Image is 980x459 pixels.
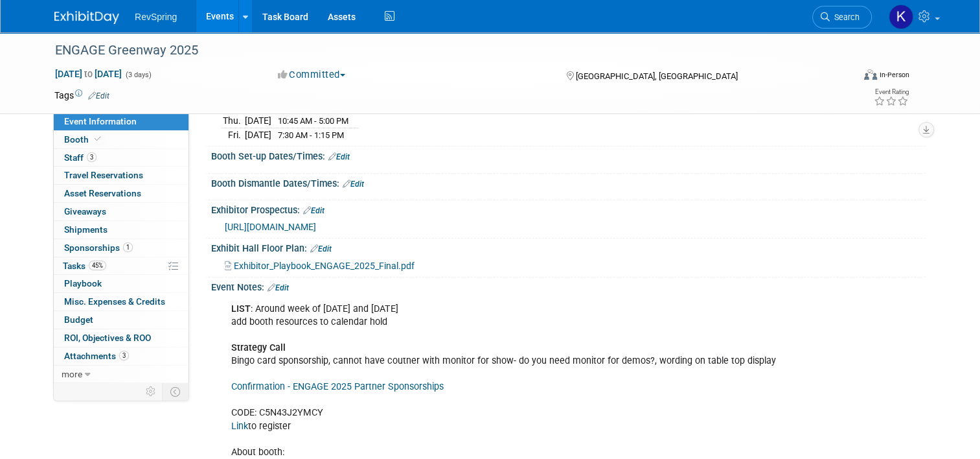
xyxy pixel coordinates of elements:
[328,152,350,161] a: Edit
[64,206,106,217] span: Giveaways
[88,91,109,100] a: Edit
[225,261,415,271] a: Exhibitor_Playbook_ENGAGE_2025_Final.pdf
[135,12,177,22] span: RevSpring
[576,71,738,81] span: [GEOGRAPHIC_DATA], [GEOGRAPHIC_DATA]
[211,147,926,163] div: Booth Set-up Dates/Times:
[231,381,444,392] a: Confirmation - ENGAGE 2025 Partner Sponsorships
[64,296,165,307] span: Misc. Expenses & Credits
[123,242,133,252] span: 1
[889,5,913,29] img: Kelsey Culver
[54,149,188,167] a: Staff3
[221,114,245,128] td: Thu.
[211,200,926,217] div: Exhibitor Prospectus:
[54,131,188,148] a: Booth
[273,68,350,82] button: Committed
[163,383,189,400] td: Toggle Event Tabs
[54,185,188,202] a: Asset Reservations
[89,261,106,270] span: 45%
[874,89,909,95] div: Event Rating
[124,71,152,79] span: (3 days)
[82,69,95,79] span: to
[783,67,909,87] div: Event Format
[54,221,188,239] a: Shipments
[231,303,251,314] b: LIST
[64,134,104,145] span: Booth
[879,70,909,80] div: In-Person
[812,6,872,29] a: Search
[54,293,188,311] a: Misc. Expenses & Credits
[54,257,188,275] a: Tasks45%
[87,152,97,162] span: 3
[54,239,188,257] a: Sponsorships1
[225,222,316,232] a: [URL][DOMAIN_NAME]
[54,68,122,80] span: [DATE] [DATE]
[62,369,82,379] span: more
[54,347,188,365] a: Attachments3
[64,152,97,163] span: Staff
[343,180,364,189] a: Edit
[830,12,860,22] span: Search
[64,314,93,325] span: Budget
[245,114,271,128] td: [DATE]
[64,170,143,180] span: Travel Reservations
[303,206,325,215] a: Edit
[278,130,344,140] span: 7:30 AM - 1:15 PM
[221,128,245,141] td: Fri.
[119,351,129,360] span: 3
[64,242,133,253] span: Sponsorships
[54,167,188,184] a: Travel Reservations
[211,239,926,255] div: Exhibit Hall Floor Plan:
[211,174,926,191] div: Booth Dismantle Dates/Times:
[64,116,137,126] span: Event Information
[64,351,129,361] span: Attachments
[234,261,415,271] span: Exhibitor_Playbook_ENGAGE_2025_Final.pdf
[140,383,163,400] td: Personalize Event Tab Strip
[54,203,188,220] a: Giveaways
[64,188,141,198] span: Asset Reservations
[54,311,188,329] a: Budget
[268,283,289,292] a: Edit
[64,278,102,288] span: Playbook
[95,135,101,143] i: Booth reservation complete
[54,275,188,292] a: Playbook
[310,244,332,253] a: Edit
[245,128,271,141] td: [DATE]
[63,261,106,271] span: Tasks
[231,342,286,353] b: Strategy Call
[54,11,119,24] img: ExhibitDay
[54,89,109,102] td: Tags
[278,116,348,126] span: 10:45 AM - 5:00 PM
[864,69,877,80] img: Format-Inperson.png
[64,224,108,235] span: Shipments
[54,366,188,383] a: more
[231,421,248,432] a: Link
[51,39,837,62] div: ENGAGE Greenway 2025
[54,329,188,347] a: ROI, Objectives & ROO
[54,113,188,130] a: Event Information
[64,333,151,343] span: ROI, Objectives & ROO
[211,277,926,294] div: Event Notes:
